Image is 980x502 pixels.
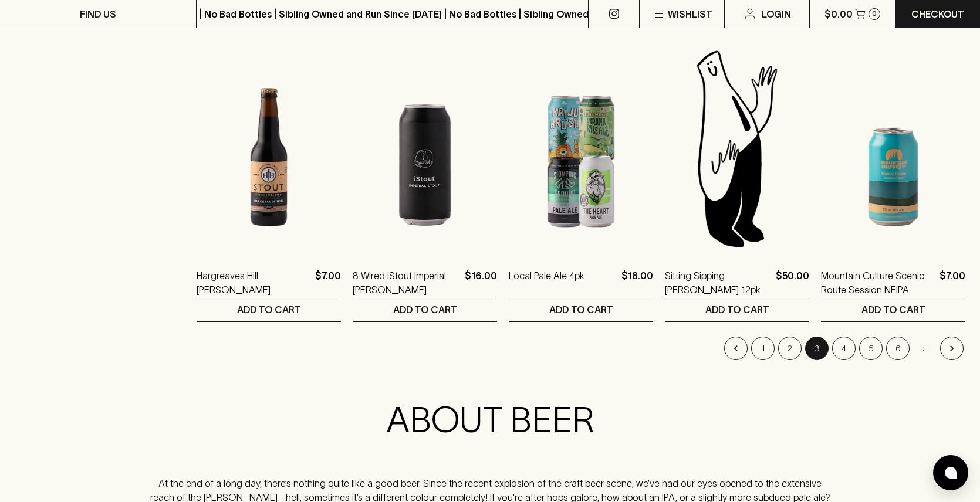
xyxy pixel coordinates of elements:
p: 0 [872,11,877,17]
button: page 3 [805,337,829,360]
p: Wishlist [668,7,712,21]
img: Blackhearts & Sparrows Man [665,46,809,251]
button: Go to page 4 [832,337,856,360]
a: 8 Wired iStout Imperial [PERSON_NAME] [353,269,460,297]
button: Go to page 5 [859,337,883,360]
p: $7.00 [315,269,341,297]
p: $7.00 [940,269,965,297]
a: Mountain Culture Scenic Route Session NEIPA [821,269,935,297]
a: Sitting Sipping [PERSON_NAME] 12pk [665,269,771,297]
p: $16.00 [465,269,497,297]
img: bubble-icon [945,467,957,479]
button: ADD TO CART [821,297,965,321]
p: $0.00 [824,7,853,21]
a: Hargreaves Hill [PERSON_NAME] [197,269,310,297]
button: ADD TO CART [353,297,497,321]
button: ADD TO CART [665,297,809,321]
img: 8 Wired iStout Imperial Stout [353,46,497,251]
button: Go to page 1 [751,337,775,360]
p: Checkout [911,7,964,21]
p: ADD TO CART [393,303,457,317]
p: ADD TO CART [861,303,925,317]
button: Go to next page [940,337,964,360]
button: Go to page 2 [778,337,802,360]
nav: pagination navigation [197,337,965,360]
p: FIND US [80,7,116,21]
button: Go to previous page [724,337,748,360]
p: $18.00 [621,269,653,297]
button: ADD TO CART [197,297,341,321]
button: Go to page 6 [886,337,910,360]
p: Login [762,7,791,21]
p: $50.00 [776,269,809,297]
h2: ABOUT BEER [147,399,833,441]
img: Mountain Culture Scenic Route Session NEIPA [821,46,965,251]
img: Hargreaves Hill Stout [197,46,341,251]
button: ADD TO CART [509,297,653,321]
p: ADD TO CART [705,303,769,317]
p: ADD TO CART [237,303,301,317]
p: ADD TO CART [549,303,613,317]
img: Local Pale Ale 4pk [509,46,653,251]
div: … [913,337,937,360]
a: Local Pale Ale 4pk [509,269,584,297]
